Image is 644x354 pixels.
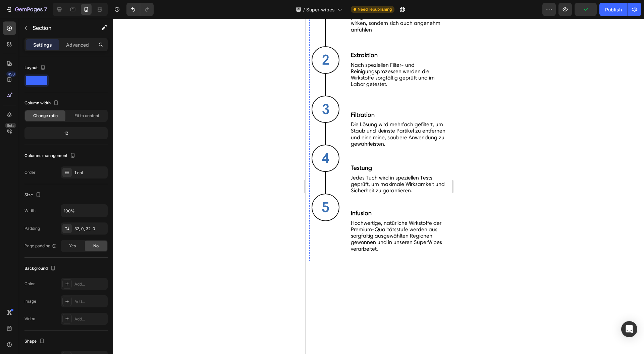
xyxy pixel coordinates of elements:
[24,151,77,160] div: Columns management
[24,281,35,287] div: Color
[93,243,99,249] span: No
[74,316,106,322] div: Add...
[24,225,40,232] div: Padding
[24,99,60,108] div: Column width
[24,337,46,346] div: Shape
[24,243,57,249] div: Page padding
[599,3,628,16] button: Publish
[24,63,47,72] div: Layout
[621,321,637,337] div: Open Intercom Messenger
[605,6,622,13] div: Publish
[26,129,106,138] div: 12
[44,5,47,13] p: 7
[61,205,107,217] input: Auto
[24,264,57,273] div: Background
[24,316,35,322] div: Video
[33,113,58,119] span: Change ratio
[358,6,392,12] span: Need republishing
[24,191,42,200] div: Size
[3,3,50,16] button: 7
[5,123,16,128] div: Beta
[74,226,106,232] div: 32, 0, 32, 0
[74,299,106,305] div: Add...
[33,41,52,48] p: Settings
[306,6,335,13] span: Super-wipes
[74,170,106,176] div: 1 col
[33,24,88,32] p: Section
[74,113,99,119] span: Fit to content
[306,19,452,354] iframe: Design area
[66,41,89,48] p: Advanced
[303,6,305,13] span: /
[24,169,36,175] div: Order
[6,71,16,77] div: 450
[24,208,36,214] div: Width
[24,298,36,304] div: Image
[69,243,76,249] span: Yes
[126,3,154,16] div: Undo/Redo
[74,281,106,287] div: Add...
